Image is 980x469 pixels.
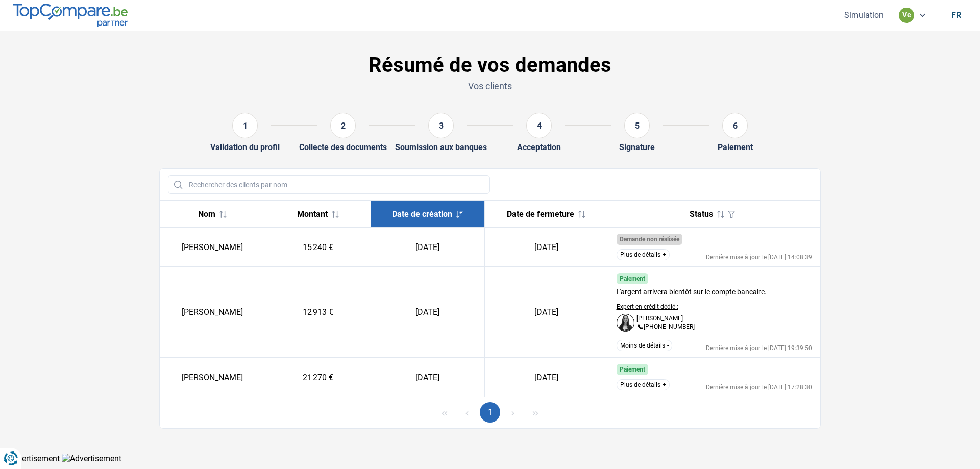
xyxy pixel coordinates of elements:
span: Paiement [620,366,645,373]
div: Soumission aux banques [395,142,487,152]
div: 5 [624,113,650,138]
div: 2 [330,113,356,138]
button: Previous Page [457,402,477,423]
td: 21 270 € [265,358,371,397]
p: [PHONE_NUMBER] [636,324,695,331]
div: 3 [428,113,454,138]
img: TopCompare.be [13,4,128,27]
span: Montant [297,209,328,219]
button: First Page [434,402,455,423]
td: [PERSON_NAME] [160,358,265,397]
span: Status [690,209,713,219]
p: Expert en crédit dédié : [617,304,695,310]
button: Page 1 [480,402,500,423]
div: ve [899,8,914,23]
button: Last Page [525,402,546,423]
div: Dernière mise à jour le [DATE] 14:08:39 [706,254,812,260]
h1: Résumé de vos demandes [159,53,821,78]
span: Nom [198,209,215,219]
button: Next Page [503,402,523,423]
div: Signature [619,142,655,152]
td: [DATE] [371,228,484,267]
td: [DATE] [371,267,484,358]
td: [DATE] [485,267,608,358]
div: 4 [526,113,552,138]
img: +3228860076 [636,324,644,331]
div: Dernière mise à jour le [DATE] 17:28:30 [706,384,812,390]
span: Paiement [620,275,645,282]
span: Date de création [392,209,452,219]
span: Date de fermeture [507,209,574,219]
div: fr [951,10,961,20]
td: [PERSON_NAME] [160,228,265,267]
div: Dernière mise à jour le [DATE] 19:39:50 [706,345,812,351]
div: L'argent arrivera bientôt sur le compte bancaire. [617,288,767,295]
button: Moins de détails [617,340,672,351]
div: 6 [722,113,748,138]
p: Vos clients [159,80,821,92]
p: [PERSON_NAME] [636,315,683,322]
div: Collecte des documents [299,142,387,152]
td: [DATE] [485,228,608,267]
div: Paiement [718,142,753,152]
button: Plus de détails [617,379,670,390]
div: Acceptation [517,142,561,152]
div: Validation du profil [210,142,280,152]
button: Simulation [841,10,887,20]
button: Plus de détails [617,249,670,260]
div: 1 [232,113,258,138]
input: Rechercher des clients par nom [168,175,490,194]
img: Audrey De Tremerie [617,314,634,332]
td: [DATE] [371,358,484,397]
td: [DATE] [485,358,608,397]
td: 15 240 € [265,228,371,267]
td: 12 913 € [265,267,371,358]
img: Advertisement [62,454,121,463]
span: Demande non réalisée [620,236,679,243]
td: [PERSON_NAME] [160,267,265,358]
